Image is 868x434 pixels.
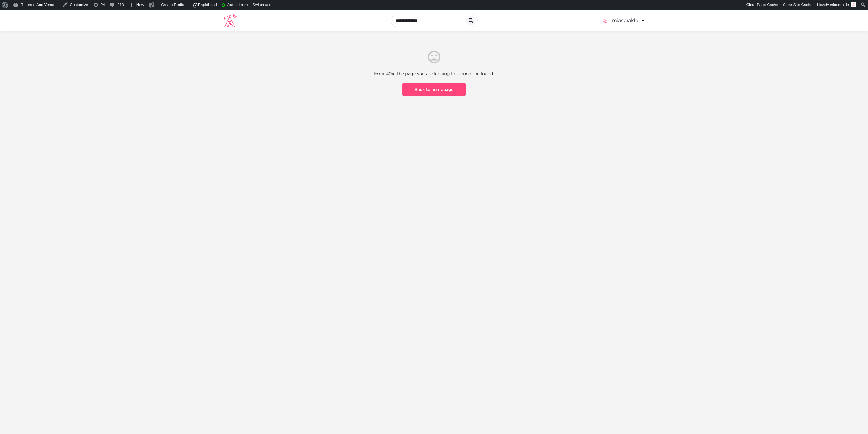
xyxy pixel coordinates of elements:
[402,83,466,96] a: Back to homepage
[746,2,778,7] span: Clear Page Cache
[258,71,611,77] li: Error 404: The page you are looking for cannot be found.
[830,2,849,7] span: miaceralde
[601,12,645,29] a: miaceralde
[783,2,812,7] span: Clear Site Cache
